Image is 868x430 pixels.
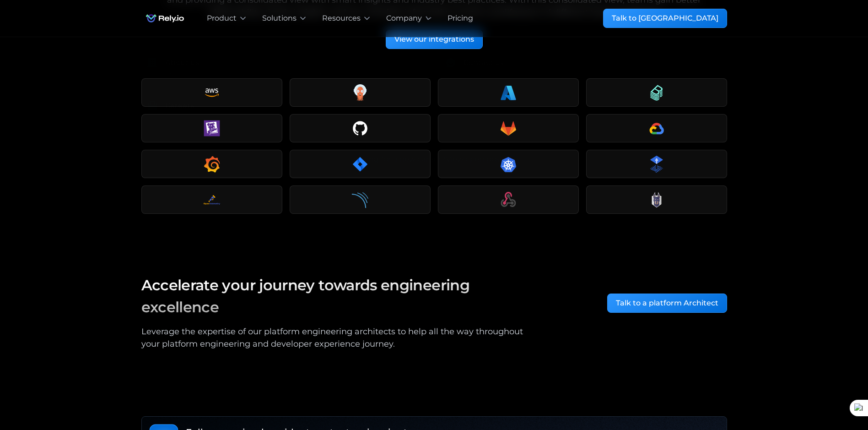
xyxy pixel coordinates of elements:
span: View open positions [446,155,520,163]
div: Our team is always happy to answer your questions. [464,70,631,80]
div: Talk to [GEOGRAPHIC_DATA] [612,13,718,24]
div: Contact us [464,57,504,68]
img: Rely.io logo [141,9,189,27]
div: Join us and build the future of software reliability. [165,113,323,123]
a: Talk to a platform Architect [607,294,727,313]
a: Pricing [447,13,473,24]
div: Leverage the expertise of our platform engineering architects to help all the way throughout your... [141,326,534,350]
div: Resources [322,13,361,24]
h3: Accelerate your journey towards engineering excellence [141,274,534,318]
div: Careers [165,100,194,111]
div: Solutions [262,13,297,24]
iframe: Chatbot [808,370,855,417]
a: CareersJoin us and build the future of software reliability. [141,95,429,128]
a: Talk to [GEOGRAPHIC_DATA] [603,9,727,28]
div: Talk to a platform Architect [616,298,718,309]
div: Looking for a new career? [349,154,520,165]
a: About usMeet the amazing people behind [DOMAIN_NAME]‍ [141,52,429,95]
a: Looking for a new career?View open positions [15,143,853,176]
div: About us [165,57,199,68]
a: home [141,9,189,27]
div: Company [386,13,422,24]
a: Contact usOur team is always happy to answer your questions. [440,52,727,85]
div: Meet the amazing people behind [DOMAIN_NAME] ‍ [165,70,327,89]
div: Product [207,13,237,24]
